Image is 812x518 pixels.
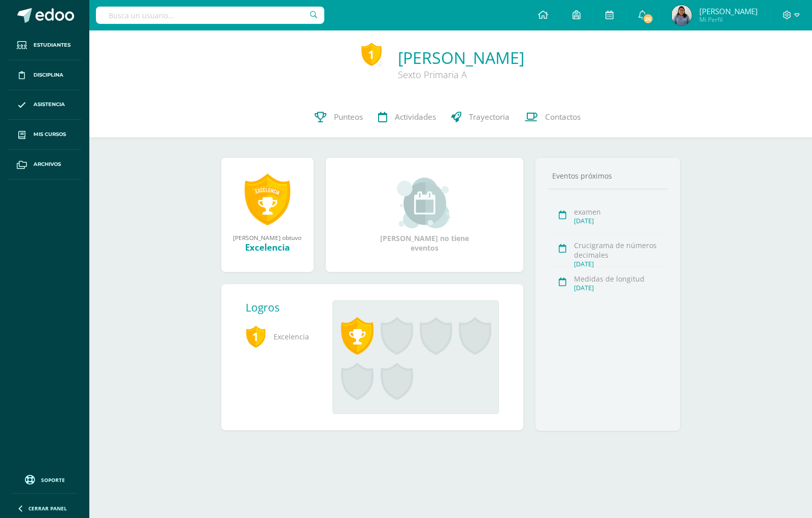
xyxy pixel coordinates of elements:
[517,97,588,137] a: Contactos
[28,505,67,512] span: Cerrar panel
[246,325,266,348] span: 1
[395,112,436,122] span: Actividades
[8,60,81,90] a: Disciplina
[370,97,444,137] a: Actividades
[574,274,665,284] div: Medidas de longitud
[574,260,665,268] div: [DATE]
[8,30,81,60] a: Estudiantes
[231,233,303,241] div: [PERSON_NAME] obtuvo
[469,112,510,122] span: Trayectoria
[41,476,65,484] span: Soporte
[574,207,665,217] div: examen
[33,160,61,168] span: Archivos
[397,178,452,228] img: event_small.png
[33,100,65,109] span: Asistencia
[8,90,81,120] a: Asistencia
[398,68,524,81] div: Sexto Primaria A
[361,43,382,66] div: 1
[307,97,370,137] a: Punteos
[96,7,324,24] input: Busca un usuario...
[374,178,475,253] div: [PERSON_NAME] no tiene eventos
[334,112,363,122] span: Punteos
[642,13,654,24] span: 26
[231,241,303,253] div: Excelencia
[545,112,581,122] span: Contactos
[444,97,517,137] a: Trayectoria
[246,323,317,351] span: Excelencia
[699,6,758,16] span: [PERSON_NAME]
[548,171,668,181] div: Eventos próximos
[699,15,758,24] span: Mi Perfil
[33,41,71,49] span: Estudiantes
[33,130,66,139] span: Mis cursos
[574,284,665,292] div: [DATE]
[574,217,665,225] div: [DATE]
[33,71,63,79] span: Disciplina
[8,120,81,150] a: Mis cursos
[8,150,81,180] a: Archivos
[574,240,665,260] div: Crucigrama de números decimales
[12,472,77,486] a: Soporte
[671,5,692,25] img: c29edd5519ed165661ad7af758d39eaf.png
[398,47,524,68] a: [PERSON_NAME]
[246,300,325,315] div: Logros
